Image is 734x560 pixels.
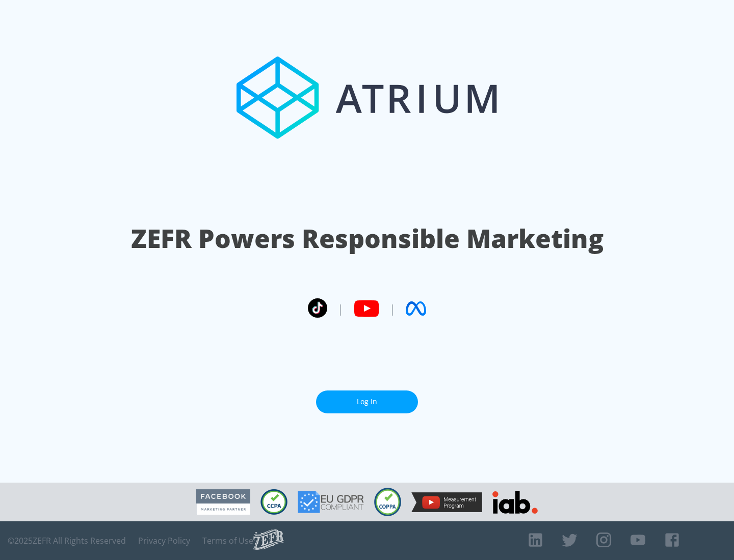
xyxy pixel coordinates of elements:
span: | [337,301,344,316]
h1: ZEFR Powers Responsible Marketing [131,221,604,256]
a: Privacy Policy [138,536,190,546]
img: YouTube Measurement Program [411,492,482,512]
img: Facebook Marketing Partner [196,489,250,515]
img: GDPR Compliant [298,491,364,513]
a: Terms of Use [202,536,253,546]
img: CCPA Compliant [260,489,287,515]
span: | [389,301,396,316]
img: COPPA Compliant [374,488,401,516]
a: Log In [316,390,418,413]
span: © 2025 ZEFR All Rights Reserved [8,536,126,546]
img: IAB [492,491,538,514]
